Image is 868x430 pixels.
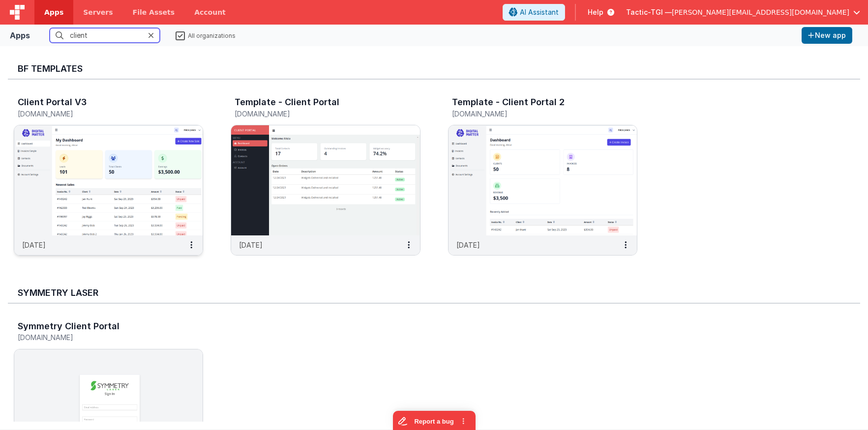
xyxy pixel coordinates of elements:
[588,7,603,17] span: Help
[802,27,852,44] button: New app
[503,4,565,21] button: AI Assistant
[176,30,236,40] label: All organizations
[18,288,850,298] h3: Symmetry Laser
[18,97,87,107] h3: Client Portal V3
[18,334,179,341] h5: [DOMAIN_NAME]
[50,28,160,43] input: Search apps
[22,240,46,250] p: [DATE]
[452,97,565,107] h3: Template - Client Portal 2
[672,7,849,17] span: [PERSON_NAME][EMAIL_ADDRESS][DOMAIN_NAME]
[452,110,613,117] h5: [DOMAIN_NAME]
[44,7,63,17] span: Apps
[18,321,120,331] h3: Symmetry Client Portal
[83,7,113,17] span: Servers
[18,110,179,117] h5: [DOMAIN_NAME]
[626,7,672,17] span: Tactic-TGI —
[18,64,850,74] h3: BF Templates
[235,110,395,117] h5: [DOMAIN_NAME]
[133,7,175,17] span: File Assets
[626,7,860,17] button: Tactic-TGI — [PERSON_NAME][EMAIL_ADDRESS][DOMAIN_NAME]
[235,97,339,107] h3: Template - Client Portal
[10,29,30,41] div: Apps
[520,7,559,17] span: AI Assistant
[456,240,480,250] p: [DATE]
[239,240,263,250] p: [DATE]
